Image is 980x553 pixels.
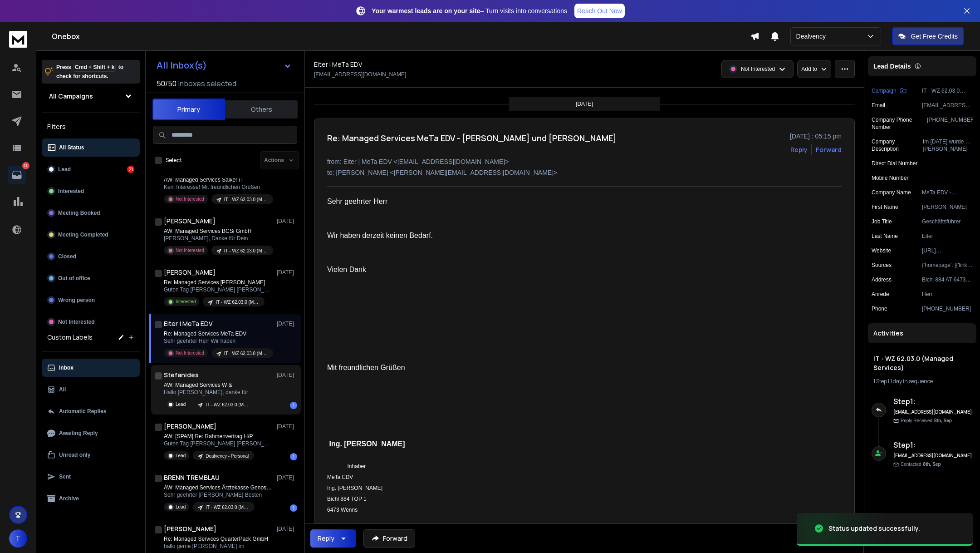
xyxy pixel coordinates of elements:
p: [DATE] [277,474,297,481]
button: Unread only [42,446,140,464]
span: 1 Step [873,377,887,385]
p: [DATE] [277,525,297,533]
p: IT - WZ 62.03.0 (Managed Services) [922,87,973,94]
h1: Stefanides [164,370,199,380]
button: All Status [42,138,140,157]
div: 21 [127,166,134,173]
span: 1 day in sequence [890,377,933,385]
div: Activities [868,323,976,343]
p: [PHONE_NUMBER] [922,305,973,312]
p: Meeting Completed [58,231,108,238]
p: Geschäftsführer [922,218,973,225]
button: T [9,529,27,548]
p: Bichl 884 AT-6473 Wenns [922,276,973,283]
h1: [PERSON_NAME] [164,268,216,277]
font: Sehr geehrter Herr Wir haben derzeit keinen Bedarf. Vielen Dank [327,197,433,273]
p: Not Interested [176,196,204,202]
button: Archive [42,489,140,508]
h1: [PERSON_NAME] [164,217,216,226]
p: website [872,247,891,254]
p: Interested [176,298,196,305]
div: 1 [290,504,297,512]
button: Lead21 [42,160,140,178]
h1: IT - WZ 62.03.0 (Managed Services) [873,354,971,372]
p: Anrede [872,291,889,298]
p: to: [PERSON_NAME] <[PERSON_NAME][EMAIL_ADDRESS][DOMAIN_NAME]> [327,168,842,177]
p: MeTa EDV - [PERSON_NAME] und [PERSON_NAME] [922,189,973,196]
p: Im [DATE] wurde die [PERSON_NAME] und [PERSON_NAME] gegründet die den Namen MeTa EDV als gemeinsa... [923,138,973,153]
p: Address [872,276,892,283]
p: Hallo [PERSON_NAME], danke für [164,389,255,396]
p: Last Name [872,232,898,240]
p: [PERSON_NAME] [922,203,973,211]
h3: Inboxes selected [178,78,236,89]
p: [DATE] : 05:15 pm [790,132,842,141]
p: Re: Managed Services MeTa EDV [164,330,273,337]
p: Email [872,102,885,109]
p: Dealvency [796,32,829,41]
h1: All Campaigns [49,92,93,101]
p: IT - WZ 62.03.0 (Managed Services) [216,299,259,306]
p: Company Phone Number [872,116,927,131]
button: Awaiting Reply [42,424,140,442]
h1: [PERSON_NAME] [164,422,216,431]
p: [PHONE_NUMBER] [927,116,973,131]
p: Mobile Number [872,174,908,182]
p: [DATE] [277,320,297,327]
button: All Campaigns [42,87,140,105]
p: Interested [58,188,84,195]
button: Out of office [42,269,140,287]
p: Closed [58,253,76,260]
h1: Eiter | MeTa EDV [164,319,213,328]
button: Wrong person [42,291,140,309]
p: Contacted [901,461,941,468]
button: Closed [42,247,140,266]
p: Meeting Booked [58,209,100,217]
span: 50 / 50 [157,78,176,89]
button: Automatic Replies [42,402,140,420]
p: [DATE] [277,371,297,379]
p: Lead [176,504,186,510]
p: AW: Managed Services Sälker IT [164,176,273,183]
p: Lead Details [873,62,911,71]
img: logo [9,31,27,48]
p: Not Interested [176,247,204,254]
p: Inbox [59,364,73,371]
a: Reach Out Now [574,4,625,18]
p: Sehr geehrter Herr Wir haben [164,337,273,345]
p: IT - WZ 62.03.0 (Managed Services) [224,247,268,254]
p: Reach Out Now [577,6,622,15]
p: Not Interested [176,350,204,356]
p: [EMAIL_ADDRESS][DOMAIN_NAME] [922,102,973,109]
div: Forward [816,145,842,154]
h1: [PERSON_NAME] [164,524,216,533]
h3: Custom Labels [47,333,93,342]
p: Phone [872,305,887,312]
p: [URL][DOMAIN_NAME] [922,247,973,254]
p: Automatic Replies [59,408,107,415]
div: Status updated successfully. [828,524,920,533]
p: AW: Managed Services W & [164,381,255,389]
button: Not Interested [42,313,140,331]
button: Others [225,99,298,119]
a: 21 [8,166,26,184]
span: Cmd + Shift + k [73,63,116,72]
p: – Turn visits into conversations [372,6,567,15]
h6: Step 1 : [893,396,973,407]
p: Mit freundlichen Grüßen [327,362,592,373]
div: Reply [318,534,334,543]
p: IT - WZ 62.03.0 (Managed Services) [206,504,249,511]
p: Company description [872,138,923,153]
h6: [EMAIL_ADDRESS][DOMAIN_NAME] [893,409,973,415]
p: Out of office [58,275,90,282]
p: Eiter [922,232,973,240]
p: Sent [59,473,71,480]
h1: BRENN TREMBLAU [164,473,220,482]
label: Select [166,157,182,164]
p: Sources [872,262,892,269]
p: from: Eiter | MeTa EDV <[EMAIL_ADDRESS][DOMAIN_NAME]> [327,157,842,166]
p: IT - WZ 62.03.0 (Managed Services) [206,401,249,408]
p: Re: Managed Services QuarterPack GmbH [164,535,268,543]
button: Primary [152,99,225,120]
